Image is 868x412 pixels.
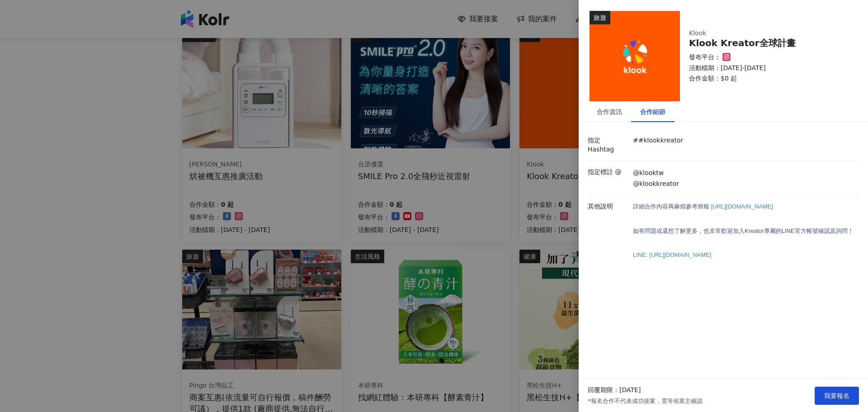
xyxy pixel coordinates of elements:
span: 我要報名 [824,392,849,399]
p: 指定 Hashtag [588,136,628,154]
span: LINE [782,227,795,234]
button: 我要報名 [815,387,859,405]
div: 旅遊 [590,11,610,24]
a: 簡報 [698,203,709,210]
p: ##klookkreator [633,136,683,145]
img: Klook Kreator全球計畫 [590,11,680,101]
p: 活動檔期：[DATE]-[DATE] [689,64,848,73]
p: 發布平台： [689,53,721,62]
div: 合作細節 [640,107,665,117]
div: Klook Kreator全球計畫 [689,38,848,48]
span: 官方帳號確認及 [795,227,836,234]
div: 合作資訊 [597,107,622,117]
span: LINE: [URL][DOMAIN_NAME] [633,251,711,258]
span: 如有問題或還想了解更多，也非常歡迎加入Kreator專屬的 [633,227,782,234]
p: *報名合作不代表成功接案，需等候業主確認 [588,397,703,405]
span: 詢問！ [836,227,854,234]
p: @klooktw [633,169,679,178]
p: 指定標註 @ [588,168,628,177]
p: 合作金額： $0 起 [689,74,848,83]
div: Klook [689,29,834,38]
span: [URL][DOMAIN_NAME] [711,203,773,210]
p: 回覆期限：[DATE] [588,386,641,395]
p: 其他說明 [588,202,628,211]
p: @klookkreator [633,180,679,189]
span: 詳細合作內容再麻煩參考 [633,203,698,210]
span: 簡報 [698,203,709,210]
